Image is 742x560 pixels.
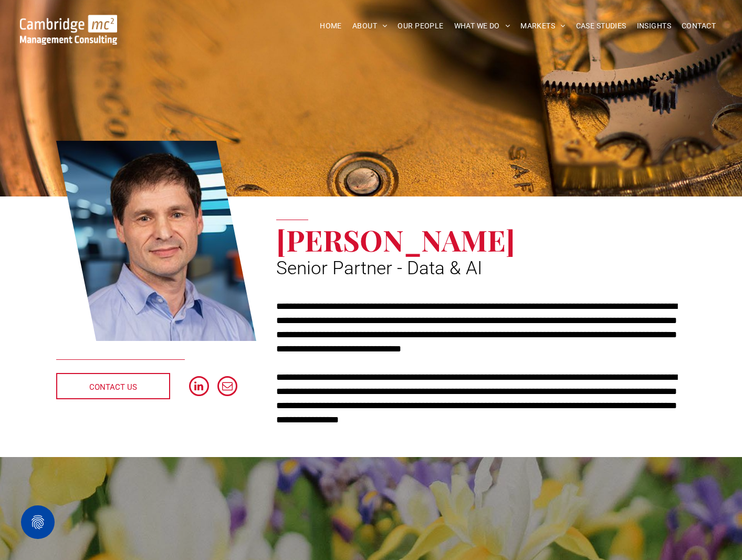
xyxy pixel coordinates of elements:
span: Senior Partner - Data & AI [276,257,482,279]
a: INSIGHTS [632,18,676,34]
a: HOME [315,18,347,34]
a: ABOUT [347,18,393,34]
a: MARKETS [515,18,570,34]
span: CONTACT US [89,374,137,400]
a: Simon Brueckheimer | Senior Partner - Data & AI [56,139,257,343]
a: linkedin [189,376,209,399]
a: OUR PEOPLE [392,18,448,34]
a: CONTACT US [56,373,170,399]
a: Your Business Transformed | Cambridge Management Consulting [20,16,118,27]
a: CONTACT [676,18,721,34]
a: WHAT WE DO [449,18,516,34]
span: [PERSON_NAME] [276,220,515,259]
img: Go to Homepage [20,15,118,45]
a: email [217,376,237,399]
a: CASE STUDIES [571,18,632,34]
